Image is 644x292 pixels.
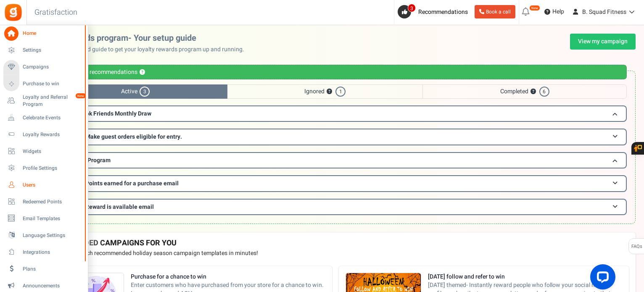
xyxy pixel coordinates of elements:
a: Book a call [475,5,515,18]
span: Email Templates [23,215,82,222]
a: Users [3,178,84,192]
a: 3 Recommendations [398,5,471,18]
span: Home [23,30,82,37]
strong: Purchase for a chance to win [131,273,325,281]
p: Preview and launch recommended holiday season campaign templates in minutes! [42,249,629,258]
a: Celebrate Events [3,110,84,125]
span: Completed [422,84,627,99]
button: ? [140,70,145,75]
a: Help [541,5,567,18]
span: Purchase to win [23,80,82,87]
span: Celebrate Events [23,114,82,121]
a: Plans [3,262,84,276]
span: Reward is available email [85,203,154,211]
a: Settings [3,43,84,58]
span: Loyalty Rewards [23,131,82,138]
span: Help [550,8,564,16]
span: Integrations [23,249,82,256]
h3: Gratisfaction [25,4,87,21]
button: ? [327,89,332,95]
strong: [DATE] follow and refer to win [428,273,623,281]
a: Purchase to win [3,77,84,91]
a: View my campaign [570,34,636,50]
div: Personalized recommendations [44,65,627,79]
span: Profile Settings [23,165,82,172]
a: Loyalty and Referral Program New [3,94,84,108]
a: Language Settings [3,228,84,242]
span: Loyalty and Referral Program [23,94,84,108]
span: Active [44,84,227,99]
span: Ignored [227,84,423,99]
span: Language Settings [23,232,82,239]
h2: Loyalty rewards program- Your setup guide [35,34,251,43]
span: B. Squad Fitness [582,8,626,16]
span: Announcements [23,282,82,289]
a: Email Templates [3,211,84,226]
em: New [75,93,86,99]
span: Campaigns [23,63,82,71]
span: Make guest orders eligible for entry. [85,132,182,141]
h4: RECOMMENDED CAMPAIGNS FOR YOU [42,239,629,247]
span: 1 [335,87,346,97]
a: Campaigns [3,60,84,74]
span: FAQs [631,239,642,255]
span: Settings [23,47,82,54]
span: Recommendations [418,8,468,16]
a: Redeemed Points [3,195,84,209]
span: 3 [140,87,150,97]
a: Loyalty Rewards [3,127,84,142]
span: Redeemed Points [23,198,82,205]
a: Profile Settings [3,161,84,175]
span: Users [23,182,82,189]
a: Home [3,26,84,41]
p: Use this personalized guide to get your loyalty rewards program up and running. [35,45,251,54]
img: Gratisfaction [4,3,23,22]
span: Cranbrook Friends Monthly Draw [64,109,151,118]
a: Integrations [3,245,84,259]
button: ? [531,89,536,95]
em: New [529,5,540,11]
span: Widgets [23,148,82,155]
span: Points earned for a purchase email [85,179,179,188]
span: 6 [539,87,549,97]
span: 3 [408,4,416,12]
a: Widgets [3,144,84,158]
span: Plans [23,266,82,273]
